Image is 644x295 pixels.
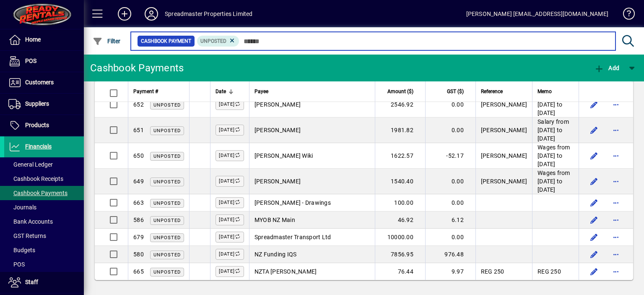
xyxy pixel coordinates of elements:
span: Salary from [DATE] to [DATE] [538,118,569,142]
td: 6.12 [425,211,475,229]
button: Edit [587,175,601,188]
button: More options [609,123,623,137]
span: Memo [538,87,552,96]
button: More options [609,175,623,188]
span: 586 [133,217,144,223]
button: Edit [587,265,601,278]
div: Spreadmaster Properties Limited [165,7,252,21]
span: 663 [133,199,144,206]
a: POS [4,51,84,72]
button: Edit [587,248,601,261]
div: Date [216,87,244,96]
span: REG 250 [538,268,561,275]
td: 0.00 [425,92,475,117]
span: Unposted [153,218,181,223]
a: Cashbook Payments [4,186,84,200]
mat-chip: Transaction status: Unposted [197,36,239,47]
span: REG 250 [481,268,504,275]
span: Reference [481,87,503,96]
td: 1981.82 [375,117,425,143]
div: Payee [254,87,370,96]
span: Filter [93,38,121,44]
span: Financials [25,143,52,150]
a: Suppliers [4,94,84,115]
td: 76.44 [375,263,425,280]
button: Profile [138,6,165,21]
span: Home [25,36,41,43]
button: Edit [587,213,601,227]
span: GST ($) [447,87,464,96]
a: Customers [4,72,84,93]
div: Cashbook Payments [90,61,184,75]
td: 0.00 [425,194,475,211]
span: Salary from [DATE] to [DATE] [538,93,569,116]
a: Staff [4,272,84,293]
button: Add [111,6,138,21]
button: Add [592,60,621,76]
span: Cashbook Payment [141,37,191,45]
button: Edit [587,230,601,244]
td: 0.00 [425,117,475,143]
a: Knowledge Base [617,2,634,29]
td: 0.00 [425,169,475,194]
label: [DATE] [216,266,244,277]
label: [DATE] [216,176,244,187]
span: [PERSON_NAME] [481,178,527,185]
td: 100.00 [375,194,425,211]
button: More options [609,149,623,162]
span: 580 [133,251,144,258]
span: Unposted [153,154,181,159]
span: Unposted [153,102,181,108]
span: NZ Funding IQS [254,251,297,258]
span: Payment # [133,87,158,96]
label: [DATE] [216,197,244,208]
span: Customers [25,79,54,86]
td: 46.92 [375,211,425,229]
td: 2546.92 [375,92,425,117]
label: [DATE] [216,249,244,260]
span: Unposted [153,179,181,185]
span: 652 [133,101,144,108]
div: Memo [538,87,574,96]
a: Home [4,29,84,50]
span: General Ledger [8,161,53,168]
a: General Ledger [4,157,84,172]
div: GST ($) [431,87,471,96]
a: Cashbook Receipts [4,172,84,186]
span: NZTA [PERSON_NAME] [254,268,317,275]
span: 679 [133,234,144,240]
a: Products [4,115,84,136]
button: Edit [587,149,601,162]
td: -52.17 [425,143,475,169]
span: Bank Accounts [8,218,53,225]
button: Filter [91,34,123,49]
label: [DATE] [216,99,244,110]
span: Add [594,65,619,71]
span: [PERSON_NAME] [481,152,527,159]
label: [DATE] [216,150,244,161]
td: 0.00 [425,229,475,246]
label: [DATE] [216,214,244,225]
span: MYOB NZ Main [254,217,295,223]
button: More options [609,213,623,227]
td: 7856.95 [375,246,425,263]
span: [PERSON_NAME] [254,127,301,133]
td: 10000.00 [375,229,425,246]
div: [PERSON_NAME] [EMAIL_ADDRESS][DOMAIN_NAME] [466,7,608,21]
span: POS [8,261,25,268]
span: Wages from [DATE] to [DATE] [538,144,570,167]
button: Edit [587,196,601,209]
span: [PERSON_NAME] [254,178,301,185]
td: 9.97 [425,263,475,280]
span: 649 [133,178,144,185]
span: [PERSON_NAME] Wiki [254,152,313,159]
button: More options [609,98,623,111]
span: Budgets [8,247,35,253]
span: [PERSON_NAME] [481,127,527,133]
span: [PERSON_NAME] [481,101,527,108]
a: Bank Accounts [4,214,84,229]
td: 1540.40 [375,169,425,194]
button: Edit [587,123,601,137]
button: Edit [587,98,601,111]
a: GST Returns [4,229,84,243]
